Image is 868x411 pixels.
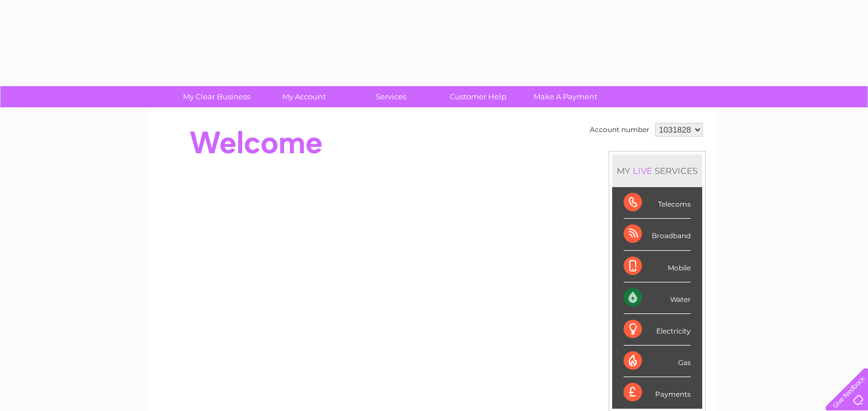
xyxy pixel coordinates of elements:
div: MY SERVICES [612,154,702,187]
a: My Clear Business [169,86,264,107]
div: Payments [624,377,691,408]
div: Mobile [624,251,691,282]
a: Services [344,86,438,107]
a: My Account [256,86,351,107]
div: Gas [624,346,691,377]
a: Make A Payment [518,86,613,107]
a: Customer Help [431,86,526,107]
td: Account number [587,120,652,139]
div: LIVE [630,165,655,176]
div: Water [624,282,691,314]
div: Electricity [624,314,691,346]
div: Telecoms [624,187,691,219]
div: Broadband [624,219,691,250]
